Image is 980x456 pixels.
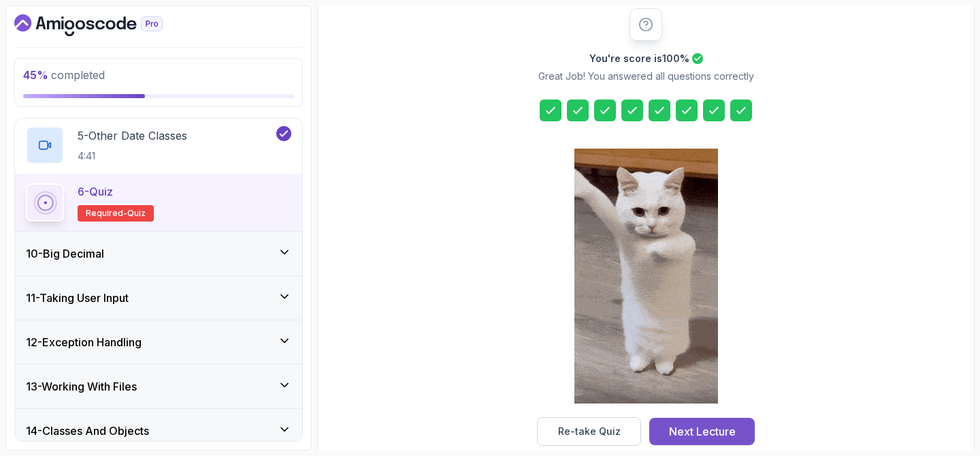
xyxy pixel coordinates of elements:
button: Next Lecture [649,418,755,445]
button: 10-Big Decimal [15,232,302,275]
button: 14-Classes And Objects [15,409,302,453]
button: 6-QuizRequired-quiz [26,183,291,222]
button: 12-Exception Handling [15,320,302,364]
p: Great Job! You answered all questions correctly [538,70,754,83]
button: Re-take Quiz [537,417,641,446]
h2: You're score is 100 % [589,52,689,65]
p: 4:41 [78,149,187,163]
span: Required- [86,208,127,219]
h3: 13 - Working With Files [26,378,137,395]
button: 5-Other Date Classes4:41 [26,126,291,164]
button: 13-Working With Files [15,365,302,408]
h3: 12 - Exception Handling [26,334,142,350]
img: cool-cat [574,149,718,404]
button: 11-Taking User Input [15,276,302,320]
span: quiz [127,208,146,219]
h3: 11 - Taking User Input [26,290,129,306]
p: 6 - Quiz [78,183,113,200]
span: 45 % [23,68,48,82]
span: completed [23,68,105,82]
div: Re-take Quiz [558,425,621,438]
div: Next Lecture [669,423,736,440]
a: Dashboard [14,14,194,36]
h3: 10 - Big Decimal [26,245,104,262]
p: 5 - Other Date Classes [78,127,187,144]
h3: 14 - Classes And Objects [26,423,149,439]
